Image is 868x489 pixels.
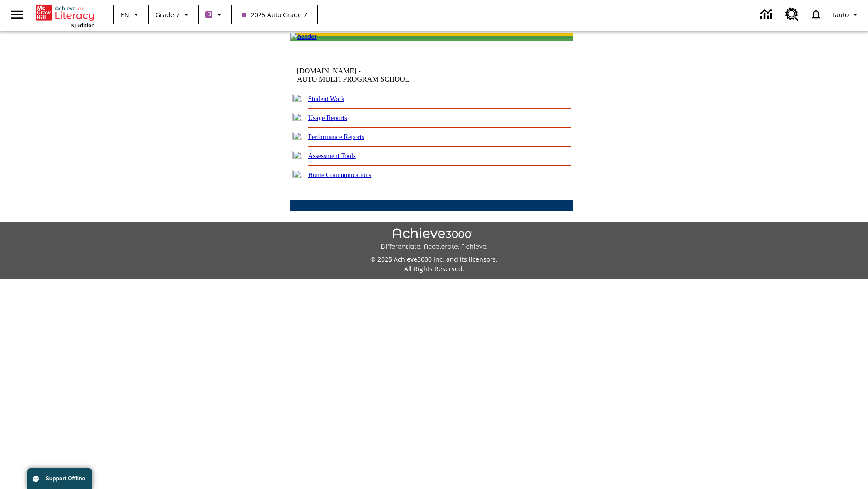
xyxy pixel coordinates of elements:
a: Resource Center, Will open in new tab [780,2,804,27]
button: Open side menu [4,1,30,28]
td: [DOMAIN_NAME] - [297,67,463,83]
span: Support Offline [46,475,85,482]
span: B [207,9,211,20]
a: Student Work [308,95,344,102]
a: Assessment Tools [308,152,356,159]
button: Support Offline [27,468,92,489]
img: plus.gif [292,132,302,140]
a: Usage Reports [308,114,347,121]
img: header [290,33,317,41]
img: plus.gif [292,170,302,178]
button: Language: EN, Select a language [117,6,146,23]
a: Data Center [755,2,780,27]
button: Grade: Grade 7, Select a grade [152,6,195,23]
a: Home Communications [308,171,372,178]
img: plus.gif [292,94,302,102]
span: Tauto [831,10,849,19]
span: 2025 Auto Grade 7 [242,10,307,19]
button: Boost Class color is purple. Change class color [202,6,228,23]
span: Grade 7 [156,10,179,19]
span: EN [121,10,129,19]
img: plus.gif [292,151,302,159]
span: NJ Edition [71,22,94,29]
div: Home [36,3,94,29]
button: Profile/Settings [828,6,864,23]
a: Performance Reports [308,133,364,140]
img: plus.gif [292,113,302,121]
a: Notifications [804,3,828,26]
img: Achieve3000 Differentiate Accelerate Achieve [380,228,488,251]
nobr: AUTO MULTI PROGRAM SCHOOL [297,75,409,83]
